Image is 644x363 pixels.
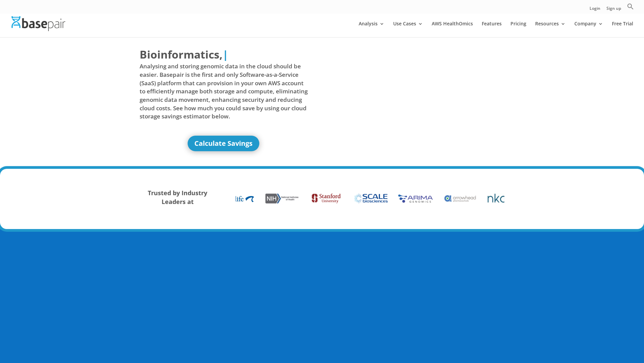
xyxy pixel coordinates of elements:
svg: Search [627,3,634,10]
a: Company [574,21,603,37]
a: Calculate Savings [188,136,259,151]
a: Features [482,21,502,37]
span: Analysing and storing genomic data in the cloud should be easier. Basepair is the first and only ... [140,62,308,120]
img: Basepair [11,16,65,31]
iframe: Basepair - NGS Analysis Simplified [327,47,496,141]
strong: Trusted by Industry Leaders at [148,189,207,206]
a: Login [590,6,600,14]
a: Analysis [359,21,384,37]
a: Sign up [606,6,621,14]
a: Free Trial [612,21,633,37]
a: Use Cases [393,21,423,37]
a: Pricing [510,21,526,37]
a: Resources [535,21,566,37]
a: Search Icon Link [627,3,634,14]
a: AWS HealthOmics [432,21,473,37]
span: Bioinformatics, [140,47,222,62]
span: | [222,47,229,62]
